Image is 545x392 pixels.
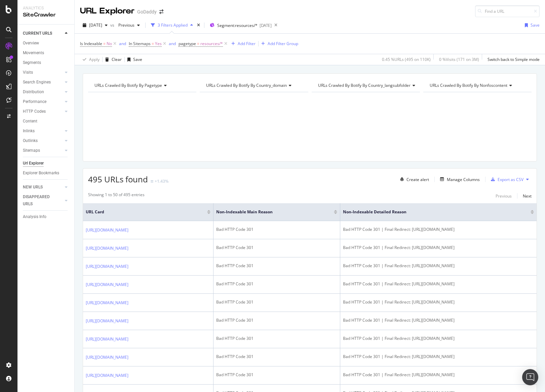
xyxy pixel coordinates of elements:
[496,192,512,200] button: Previous
[217,23,258,28] span: Segment: resources/*
[86,281,128,288] a: [URL][DOMAIN_NAME]
[488,57,540,62] div: Switch back to Simple mode
[86,245,128,252] a: [URL][DOMAIN_NAME]
[103,54,122,65] button: Clear
[129,41,151,46] span: In Sitemaps
[23,118,37,125] div: Content
[216,317,338,323] div: Bad HTTP Code 301
[23,11,69,19] div: SiteCrawler
[125,54,142,65] button: Save
[169,41,176,46] div: and
[206,82,287,88] span: URLs Crawled By Botify By country_domain
[23,137,63,144] a: Outlinks
[216,299,338,305] div: Bad HTTP Code 301
[23,193,63,208] a: DISAPPEARED URLS
[93,80,190,91] h4: URLs Crawled By Botify By pagetype
[88,174,148,185] span: 495 URLs found
[343,354,534,360] div: Bad HTTP Code 301 | Final Redirect: [URL][DOMAIN_NAME]
[23,137,38,144] div: Outlinks
[205,80,302,91] h4: URLs Crawled By Botify By country_domain
[107,39,112,48] span: No
[437,175,480,183] button: Manage Columns
[88,192,145,200] div: Showing 1 to 50 of 495 entries
[317,80,421,91] h4: URLs Crawled By Botify By country_langsubfolder
[110,22,116,28] span: vs
[86,299,128,306] a: [URL][DOMAIN_NAME]
[86,372,128,379] a: [URL][DOMAIN_NAME]
[23,213,70,220] a: Analysis Info
[439,57,479,62] div: 0 % Visits ( 171 on 3M )
[159,9,163,14] div: arrow-right-arrow-left
[23,88,44,96] div: Distribution
[406,177,429,182] div: Create alert
[89,22,102,28] span: 2025 Aug. 10th
[23,5,69,11] div: Analytics
[216,263,338,269] div: Bad HTTP Code 301
[216,354,338,360] div: Bad HTTP Code 301
[485,54,540,65] button: Switch back to Simple mode
[23,98,46,105] div: Performance
[148,20,196,31] button: 3 Filters Applied
[216,281,338,287] div: Bad HTTP Code 301
[119,41,126,46] div: and
[531,22,540,28] div: Save
[23,30,63,37] a: CURRENT URLS
[23,40,39,47] div: Overview
[196,22,201,29] div: times
[343,299,534,305] div: Bad HTTP Code 301 | Final Redirect: [URL][DOMAIN_NAME]
[343,372,534,378] div: Bad HTTP Code 301 | Final Redirect: [URL][DOMAIN_NAME]
[523,192,532,200] button: Next
[80,41,102,46] span: Is Indexable
[137,8,157,15] div: GoDaddy
[382,57,431,62] div: 0.45 % URLs ( 495 on 110K )
[23,69,33,76] div: Visits
[119,40,126,47] button: and
[216,372,338,378] div: Bad HTTP Code 301
[152,41,154,46] span: =
[488,174,523,185] button: Export as CSV
[169,40,176,47] button: and
[23,30,52,37] div: CURRENT URLS
[116,20,143,31] button: Previous
[229,40,256,48] button: Add Filter
[23,79,63,86] a: Search Engines
[522,369,538,385] div: Open Intercom Messenger
[23,59,70,66] a: Segments
[216,209,324,215] span: Non-Indexable Main Reason
[23,184,63,191] a: NEW URLS
[116,22,134,28] span: Previous
[23,88,63,96] a: Distribution
[200,39,223,48] span: resources/*
[268,41,298,46] div: Add Filter Group
[86,263,128,270] a: [URL][DOMAIN_NAME]
[23,160,70,167] a: Url Explorer
[86,227,128,234] a: [URL][DOMAIN_NAME]
[151,180,153,182] img: Equal
[23,128,63,135] a: Inlinks
[23,184,43,191] div: NEW URLS
[86,336,128,343] a: [URL][DOMAIN_NAME]
[318,82,411,88] span: URLs Crawled By Botify By country_langsubfolder
[23,49,70,57] a: Movements
[197,41,199,46] span: =
[475,5,540,17] input: Find a URL
[430,82,507,88] span: URLs Crawled By Botify By nonfoscontent
[23,49,44,57] div: Movements
[23,108,46,115] div: HTTP Codes
[155,178,168,184] div: +1.43%
[155,39,162,48] span: Yes
[498,177,523,182] div: Export as CSV
[23,79,51,86] div: Search Engines
[23,40,70,47] a: Overview
[216,335,338,342] div: Bad HTTP Code 301
[179,41,196,46] span: pagetype
[86,354,128,361] a: [URL][DOMAIN_NAME]
[23,170,59,177] div: Explorer Bookmarks
[343,335,534,342] div: Bad HTTP Code 301 | Final Redirect: [URL][DOMAIN_NAME]
[343,226,534,233] div: Bad HTTP Code 301 | Final Redirect: [URL][DOMAIN_NAME]
[80,5,134,17] div: URL Explorer
[343,281,534,287] div: Bad HTTP Code 301 | Final Redirect: [URL][DOMAIN_NAME]
[89,57,100,62] div: Apply
[343,245,534,251] div: Bad HTTP Code 301 | Final Redirect: [URL][DOMAIN_NAME]
[428,80,525,91] h4: URLs Crawled By Botify By nonfoscontent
